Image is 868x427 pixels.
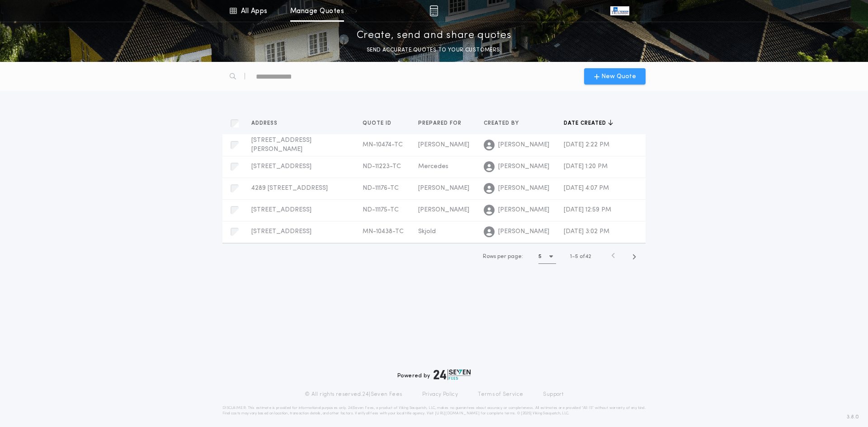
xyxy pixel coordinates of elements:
[564,206,611,213] span: [DATE] 12:59 PM
[305,391,402,398] p: © All rights reserved. 24|Seven Fees
[498,141,549,150] span: [PERSON_NAME]
[484,120,521,127] span: Created by
[418,141,469,148] span: [PERSON_NAME]
[847,413,859,421] span: 3.8.0
[363,141,403,148] span: MN-10474-TC
[498,206,549,215] span: [PERSON_NAME]
[363,206,399,213] span: ND-11175-TC
[498,162,549,171] span: [PERSON_NAME]
[610,6,629,15] img: vs-icon
[357,28,512,43] p: Create, send and share quotes
[538,249,556,264] button: 5
[363,120,393,127] span: Quote ID
[251,137,311,153] span: [STREET_ADDRESS][PERSON_NAME]
[570,254,572,259] span: 1
[564,228,609,235] span: [DATE] 3:02 PM
[601,72,636,81] span: New Quote
[564,120,608,127] span: Date created
[251,120,279,127] span: Address
[418,206,469,213] span: [PERSON_NAME]
[397,369,471,380] div: Powered by
[222,405,646,416] p: DISCLAIMER: This estimate is provided for informational purposes only. 24|Seven Fees, a product o...
[418,228,436,235] span: Skjold
[422,391,458,398] a: Privacy Policy
[538,252,542,261] h1: 5
[483,254,523,259] span: Rows per page:
[543,391,563,398] a: Support
[363,228,404,235] span: MN-10438-TC
[564,163,608,170] span: [DATE] 1:20 PM
[251,185,328,192] span: 4289 [STREET_ADDRESS]
[363,185,399,192] span: ND-11176-TC
[435,412,480,415] a: [URL][DOMAIN_NAME]
[564,119,613,128] button: Date created
[580,253,591,261] span: of 42
[429,5,438,16] img: img
[498,227,549,236] span: [PERSON_NAME]
[564,185,609,192] span: [DATE] 4:07 PM
[575,254,578,259] span: 5
[484,119,526,128] button: Created by
[367,46,501,55] p: SEND ACCURATE QUOTES TO YOUR CUSTOMERS.
[363,119,398,128] button: Quote ID
[564,141,609,148] span: [DATE] 2:22 PM
[363,163,401,170] span: ND-11223-TC
[418,163,448,170] span: Mercedes
[251,228,311,235] span: [STREET_ADDRESS]
[584,68,646,84] button: New Quote
[498,184,549,193] span: [PERSON_NAME]
[251,163,311,170] span: [STREET_ADDRESS]
[251,119,284,128] button: Address
[478,391,523,398] a: Terms of Service
[251,206,311,213] span: [STREET_ADDRESS]
[434,369,471,380] img: logo
[418,185,469,192] span: [PERSON_NAME]
[418,120,463,127] span: Prepared for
